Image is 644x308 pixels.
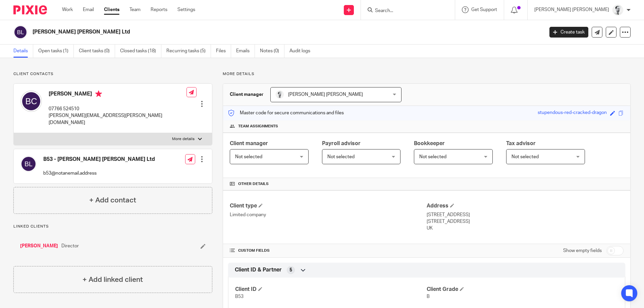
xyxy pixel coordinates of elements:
span: Other details [238,181,269,187]
p: More details [223,71,631,77]
p: UK [427,225,624,232]
p: [PERSON_NAME][EMAIL_ADDRESS][PERSON_NAME][DOMAIN_NAME] [49,112,186,126]
h4: Client type [230,202,427,209]
p: [STREET_ADDRESS] [427,218,624,225]
a: [PERSON_NAME] [20,243,58,249]
a: Work [62,6,73,13]
p: [STREET_ADDRESS] [427,211,624,218]
span: Not selected [419,155,446,159]
img: svg%3E [13,25,28,39]
img: Pixie [13,5,47,14]
span: 5 [289,267,292,273]
span: B [427,294,430,299]
h4: Client Grade [427,286,618,293]
a: Email [83,6,94,13]
h2: [PERSON_NAME] [PERSON_NAME] Ltd [33,28,438,36]
img: Mass_2025.jpg [612,5,623,15]
h4: + Add linked client [83,274,143,285]
h4: + Add contact [89,195,136,205]
a: Files [216,45,231,58]
h3: Client manager [230,91,264,98]
p: b53@notanemail.address [43,170,155,177]
a: Create task [549,27,588,38]
img: svg%3E [20,90,42,112]
img: svg%3E [20,156,37,172]
span: Director [61,243,79,249]
span: Client manager [230,141,268,146]
span: Bookkeeper [414,141,445,146]
p: Limited company [230,211,427,218]
a: Notes (0) [260,45,284,58]
h4: B53 - [PERSON_NAME] [PERSON_NAME] Ltd [43,156,155,163]
span: Not selected [327,155,355,159]
input: Search [374,8,435,14]
a: Reports [151,6,167,13]
span: Payroll advisor [322,141,361,146]
label: Show empty fields [563,247,602,254]
span: Not selected [512,155,539,159]
h4: CUSTOM FIELDS [230,248,427,253]
i: Primary [95,90,102,97]
p: Client contacts [13,71,212,77]
a: Client tasks (0) [79,45,115,58]
span: Get Support [471,7,497,12]
p: Master code for secure communications and files [228,110,344,116]
span: Tax advisor [506,141,536,146]
p: Linked clients [13,224,212,229]
h4: Client ID [235,286,427,293]
span: Team assignments [238,124,278,129]
p: [PERSON_NAME] [PERSON_NAME] [534,6,609,13]
a: Settings [177,6,195,13]
a: Recurring tasks (5) [166,45,211,58]
a: Closed tasks (18) [120,45,161,58]
span: B53 [235,294,244,299]
span: Not selected [235,155,262,159]
a: Clients [104,6,119,13]
img: Mass_2025.jpg [276,90,284,99]
span: [PERSON_NAME] [PERSON_NAME] [288,92,363,97]
a: Team [129,6,141,13]
h4: [PERSON_NAME] [49,90,186,99]
p: More details [172,136,195,142]
a: Open tasks (1) [38,45,74,58]
a: Audit logs [289,45,315,58]
div: stupendous-red-cracked-dragon [538,109,607,117]
h4: Address [427,202,624,209]
a: Emails [236,45,255,58]
p: 07766 524510 [49,106,186,112]
a: Details [13,45,33,58]
span: Client ID & Partner [235,266,282,273]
